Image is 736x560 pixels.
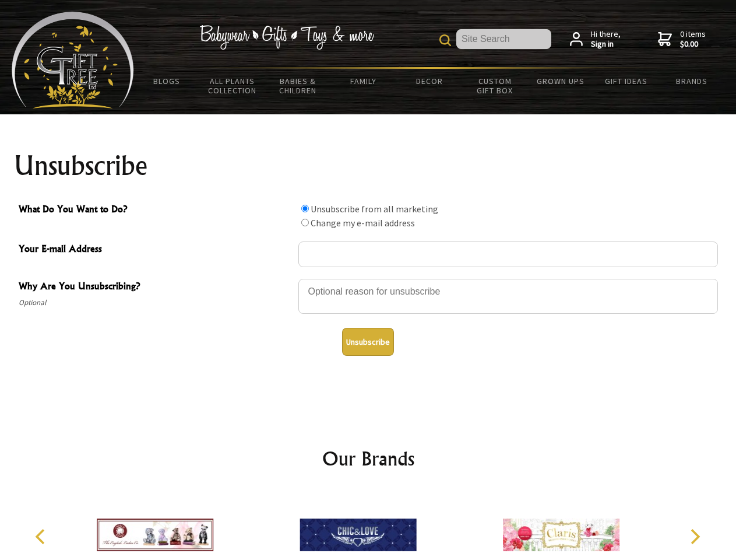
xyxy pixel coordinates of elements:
a: Family [331,69,397,93]
span: What Do You Want to Do? [19,202,293,219]
img: Babyware - Gifts - Toys and more... [12,12,134,108]
button: Unsubscribe [342,328,394,356]
a: 0 items$0.00 [658,29,706,50]
span: Why Are You Unsubscribing? [19,279,293,296]
label: Unsubscribe from all marketing [311,203,438,215]
a: Decor [396,69,462,93]
span: Optional [19,296,293,310]
input: What Do You Want to Do? [301,205,309,212]
button: Next [682,524,707,549]
a: Custom Gift Box [462,69,528,103]
button: Previous [29,524,55,549]
h2: Our Brands [23,444,713,473]
a: BLOGS [134,69,200,93]
a: Hi there,Sign in [570,29,621,50]
input: Your E-mail Address [298,242,718,267]
a: All Plants Collection [200,69,266,103]
a: Babies & Children [265,69,331,103]
strong: Sign in [591,39,621,50]
input: Site Search [456,29,551,49]
span: Your E-mail Address [19,242,293,258]
img: Babywear - Gifts - Toys & more [199,25,374,50]
h1: Unsubscribe [14,152,723,180]
span: Hi there, [591,29,621,50]
span: 0 items [680,29,706,50]
a: Grown Ups [527,69,593,93]
strong: $0.00 [680,39,706,50]
img: product search [439,34,451,46]
label: Change my e-mail address [311,217,415,229]
textarea: Why Are You Unsubscribing? [298,279,718,314]
input: What Do You Want to Do? [301,219,309,226]
a: Gift Ideas [593,69,659,93]
a: Brands [659,69,725,93]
